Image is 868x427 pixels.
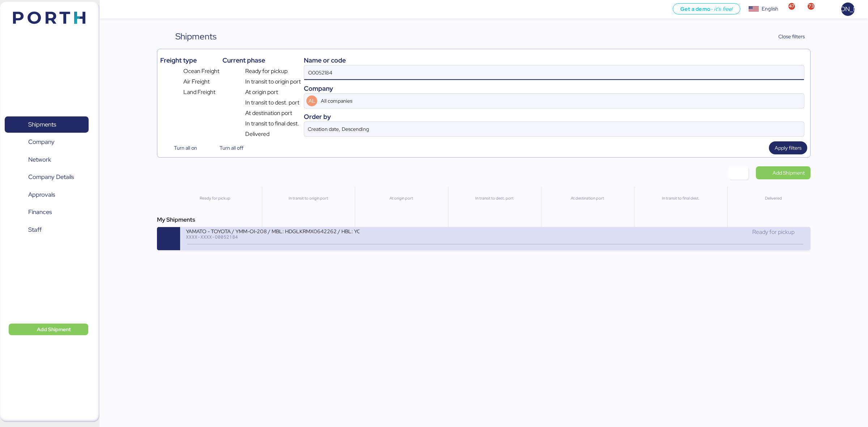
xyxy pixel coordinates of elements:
a: Shipments [5,116,89,133]
span: Approvals [28,189,55,200]
span: In transit to origin port [245,77,301,86]
span: Add Shipment [773,168,805,177]
span: In transit to final dest. [245,119,299,128]
button: Turn all on [160,141,203,154]
span: Staff [28,225,42,235]
a: Company Details [5,169,89,185]
a: Finances [5,204,89,221]
span: Network [28,154,51,165]
div: At destination port [544,195,631,201]
div: Delivered [731,195,817,201]
a: Staff [5,221,89,238]
button: Menu [104,3,116,16]
span: Company Details [28,172,74,182]
div: Company [304,84,804,93]
button: Add Shipment [9,324,88,335]
div: YAMATO - TOYOTA / YMM-OI-208 / MBL: HDGLKRMX0642262 / HBL: YONGS2508026 / FCL [186,228,359,234]
div: At origin port [358,195,444,201]
span: Land Freight [183,88,216,97]
div: In transit to final dest. [637,195,724,201]
div: My Shipments [157,215,810,224]
a: Company [5,134,89,150]
div: XXXX-XXXX-O0052184 [186,234,359,239]
button: Close filters [763,30,810,43]
div: Current phase [222,55,301,65]
span: Ready for pickup [245,67,288,76]
a: Approvals [5,186,89,203]
span: Air Freight [183,77,210,86]
span: Turn all on [174,144,197,152]
span: Apply filters [775,144,801,152]
a: Add Shipment [756,166,810,179]
div: Freight type [160,55,219,65]
span: At destination port [245,109,292,118]
span: Shipments [28,119,56,130]
span: Ocean Freight [183,67,220,76]
div: English [762,5,778,13]
span: Delivered [245,130,269,138]
span: Ready for pickup [752,228,795,236]
span: In transit to dest. port [245,98,299,107]
div: Name or code [304,55,804,65]
button: Apply filters [769,141,807,154]
span: AL [309,97,315,105]
span: Finances [28,207,52,217]
div: In transit to dest. port [451,195,538,201]
button: Turn all off [206,141,249,154]
span: Add Shipment [37,325,71,334]
span: Close filters [778,32,805,41]
span: At origin port [245,88,278,97]
div: Order by [304,112,804,121]
span: Turn all off [220,144,243,152]
a: Network [5,151,89,168]
span: Company [28,137,55,147]
input: AL [319,94,783,108]
div: Ready for pickup [171,195,258,201]
div: Shipments [175,30,217,43]
div: In transit to origin port [265,195,352,201]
